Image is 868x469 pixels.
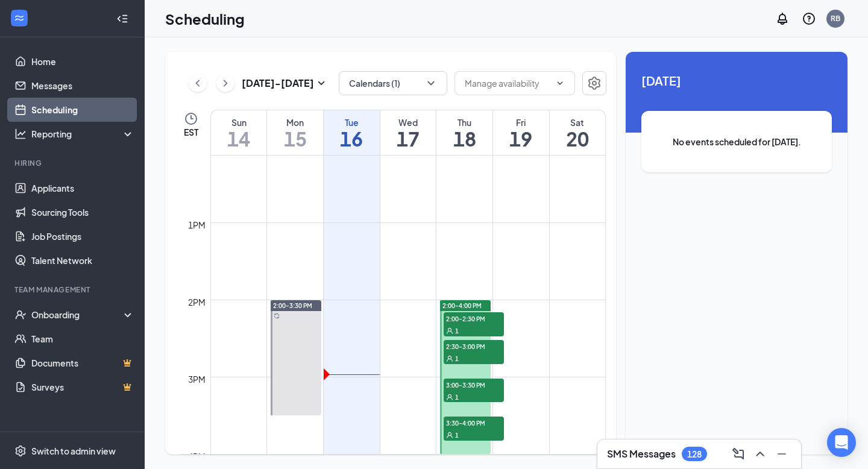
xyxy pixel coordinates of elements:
h1: 19 [493,128,549,149]
span: No events scheduled for [DATE]. [665,135,808,148]
svg: UserCheck [14,309,27,321]
div: Sun [211,116,266,128]
svg: Sync [274,313,280,319]
input: Manage availability [465,77,550,90]
span: 1 [455,393,459,401]
svg: Analysis [14,128,27,140]
span: 2:00-2:30 PM [444,312,504,324]
h1: 17 [380,128,436,149]
a: DocumentsCrown [31,351,134,375]
span: 1 [455,354,459,363]
div: 1pm [186,218,208,231]
span: [DATE] [641,71,832,90]
a: Talent Network [31,248,134,272]
a: September 19, 2025 [493,110,549,155]
span: 1 [455,327,459,335]
h3: SMS Messages [607,447,676,461]
div: Team Management [14,285,132,295]
a: September 15, 2025 [267,110,323,155]
a: September 17, 2025 [380,110,436,155]
div: Tue [324,116,380,128]
a: September 16, 2025 [324,110,380,155]
svg: Settings [14,445,27,457]
h1: 16 [324,128,380,149]
button: ChevronUp [750,444,770,464]
svg: QuestionInfo [802,11,816,26]
h1: 18 [436,128,492,149]
span: 2:00-3:30 PM [273,301,312,310]
button: ChevronRight [216,74,234,92]
svg: User [446,327,453,335]
a: Team [31,327,134,351]
svg: User [446,355,453,362]
button: ComposeMessage [729,444,748,464]
div: Switch to admin view [31,445,116,457]
div: 2pm [186,295,208,309]
div: 128 [687,449,702,459]
button: Calendars (1)ChevronDown [339,71,447,95]
span: 2:00-4:00 PM [442,301,482,310]
svg: ChevronDown [425,77,437,89]
a: SurveysCrown [31,375,134,399]
svg: User [446,394,453,401]
span: 1 [455,431,459,439]
button: Settings [582,71,606,95]
svg: ChevronDown [555,78,565,88]
a: September 20, 2025 [550,110,605,155]
a: Scheduling [31,98,134,122]
div: 4pm [186,450,208,463]
div: Hiring [14,158,132,168]
div: Fri [493,116,549,128]
span: 3:30-4:00 PM [444,417,504,429]
svg: Collapse [116,13,128,25]
div: Thu [436,116,492,128]
div: Wed [380,116,436,128]
a: September 14, 2025 [211,110,266,155]
div: Mon [267,116,323,128]
svg: ChevronRight [219,76,231,90]
div: Sat [550,116,605,128]
svg: ChevronLeft [192,76,204,90]
svg: Clock [184,112,198,126]
div: 3pm [186,373,208,386]
a: September 18, 2025 [436,110,492,155]
h1: 15 [267,128,323,149]
h1: Scheduling [165,8,245,29]
button: Minimize [772,444,791,464]
h3: [DATE] - [DATE] [242,77,314,90]
h1: 14 [211,128,266,149]
a: Messages [31,74,134,98]
h1: 20 [550,128,605,149]
button: ChevronLeft [189,74,207,92]
svg: Settings [587,76,602,90]
svg: SmallChevronDown [314,76,329,90]
div: Open Intercom Messenger [827,428,856,457]
svg: ChevronUp [753,447,767,461]
div: Onboarding [31,309,124,321]
span: 2:30-3:00 PM [444,340,504,352]
span: EST [184,126,198,138]
a: Applicants [31,176,134,200]
span: 3:00-3:30 PM [444,379,504,391]
svg: Notifications [775,11,790,26]
svg: Minimize [775,447,789,461]
div: RB [831,13,840,24]
a: Sourcing Tools [31,200,134,224]
svg: WorkstreamLogo [13,12,25,24]
svg: ComposeMessage [731,447,746,461]
div: Reporting [31,128,135,140]
a: Home [31,49,134,74]
svg: User [446,432,453,439]
a: Job Postings [31,224,134,248]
